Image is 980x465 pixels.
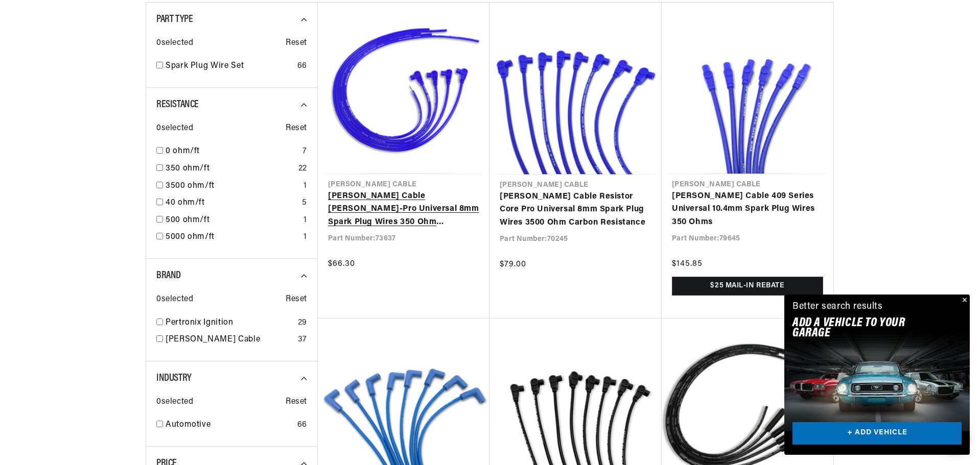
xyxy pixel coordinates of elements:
div: Better search results [792,300,883,314]
div: 29 [298,316,307,330]
a: 0 ohm/ft [166,145,298,158]
div: 66 [297,60,307,73]
a: + ADD VEHICLE [792,422,962,445]
a: 5000 ohm/ft [166,231,299,244]
a: [PERSON_NAME] Cable [166,333,294,347]
a: Automotive [166,419,293,432]
a: Pertronix Ignition [166,316,294,330]
span: Part Type [156,14,193,25]
a: [PERSON_NAME] Cable 409 Series Universal 10.4mm Spark Plug Wires 350 Ohms [672,190,823,229]
span: Reset [286,293,307,306]
a: Spark Plug Wire Set [166,60,293,73]
div: 5 [302,197,307,210]
a: 3500 ohm/ft [166,180,299,193]
span: Reset [286,37,307,50]
h2: Add A VEHICLE to your garage [792,318,936,339]
a: 350 ohm/ft [166,162,294,176]
span: Resistance [156,100,199,110]
div: 1 [304,214,307,227]
div: 66 [297,419,307,432]
button: Close [958,295,970,307]
span: 0 selected [156,293,193,306]
span: 0 selected [156,37,193,50]
div: 7 [302,145,307,158]
span: Reset [286,122,307,135]
div: 1 [304,180,307,193]
div: 22 [298,162,307,176]
a: 40 ohm/ft [166,197,298,210]
a: [PERSON_NAME] Cable [PERSON_NAME]-Pro Universal 8mm Spark Plug Wires 350 Ohm Suppression [328,190,479,229]
span: 0 selected [156,396,193,409]
div: 1 [304,231,307,244]
span: Brand [156,271,181,281]
a: 500 ohm/ft [166,214,299,227]
span: Reset [286,396,307,409]
a: [PERSON_NAME] Cable Resistor Core Pro Universal 8mm Spark Plug Wires 3500 Ohm Carbon Resistance [500,190,651,230]
span: 0 selected [156,122,193,135]
div: 37 [298,333,307,347]
span: Industry [156,373,192,383]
